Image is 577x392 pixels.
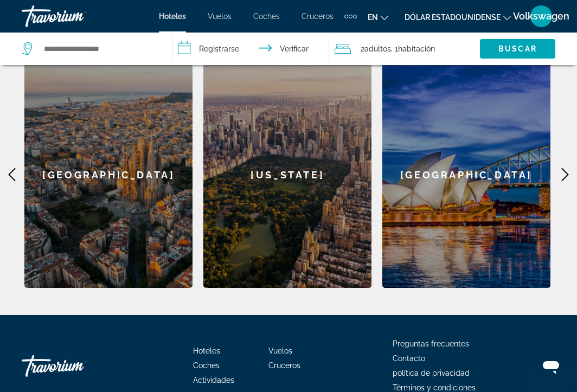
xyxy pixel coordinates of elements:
[405,9,511,25] button: Cambiar moneda
[22,350,130,382] a: Travorium
[368,9,388,25] button: Cambiar idioma
[22,2,130,30] a: Travorium
[268,346,292,355] a: Vuelos
[344,8,357,25] button: Elementos de navegación adicionales
[203,62,371,288] a: [US_STATE]
[382,62,550,288] a: [GEOGRAPHIC_DATA]
[268,361,300,370] a: Cruceros
[193,346,220,355] a: Hoteles
[208,12,232,21] a: Vuelos
[361,44,364,53] font: 2
[193,361,220,370] a: Coches
[393,339,469,348] a: Preguntas frecuentes
[534,349,568,383] iframe: Botón para iniciar la ventana de mensajería
[405,13,501,22] font: Dólar estadounidense
[513,10,569,22] font: Volkswagen
[364,44,391,53] font: adultos
[368,13,378,22] font: en
[302,12,334,21] a: Cruceros
[24,62,193,288] a: [GEOGRAPHIC_DATA]
[498,44,537,53] font: Buscar
[398,44,435,53] font: Habitación
[393,354,425,363] a: Contacto
[480,39,555,59] button: Buscar
[159,12,186,21] a: Hoteles
[527,5,555,28] button: Menú de usuario
[172,33,329,65] button: Fechas de entrada y salida
[391,44,398,53] font: , 1
[393,369,470,377] a: política de privacidad
[393,383,476,392] a: Términos y condiciones
[253,12,280,21] a: Coches
[329,33,480,65] button: Viajeros: 2 adultos, 0 niños
[193,376,234,384] a: Actividades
